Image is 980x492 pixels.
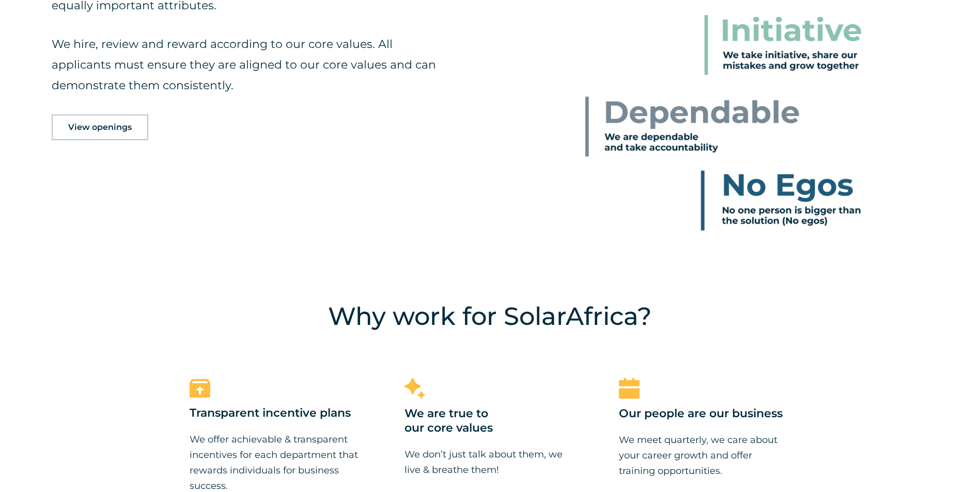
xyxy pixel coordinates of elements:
span: View openings [68,123,132,132]
h4: Why work for SolarAfrica? [147,298,833,334]
span: We hire, review and reward according to our core values. All applicants must ensure they are alig... [52,37,436,92]
h3: Transparent incentive plans [190,406,361,421]
h3: We are true to our core values [405,406,575,436]
p: We meet quarterly, we care about your career growth and offer training opportunities. [619,432,790,479]
p: We don’t just talk about them, we live & breathe them! [405,447,575,478]
h3: Our people are our business [619,406,790,422]
a: View openings [52,114,148,140]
